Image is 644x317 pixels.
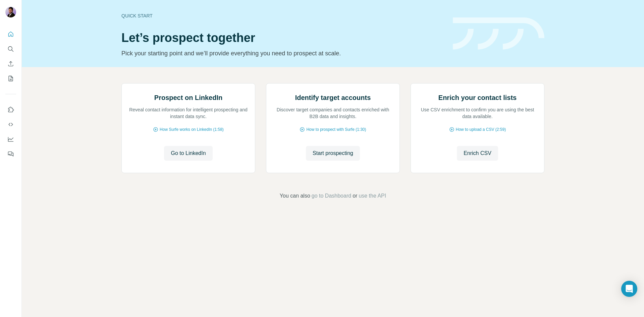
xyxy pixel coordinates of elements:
h2: Prospect on LinkedIn [154,93,222,102]
span: How Surfe works on LinkedIn (1:58) [160,126,224,133]
button: go to Dashboard [312,192,351,200]
div: Open Intercom Messenger [621,281,637,297]
span: Enrich CSV [464,149,491,157]
p: Reveal contact information for intelligent prospecting and instant data sync. [128,106,248,120]
button: Use Surfe API [5,118,16,130]
button: Enrich CSV [457,146,498,161]
span: You can also [280,192,310,200]
img: Avatar [5,7,16,17]
button: Enrich CSV [5,58,16,70]
p: Discover target companies and contacts enriched with B2B data and insights. [273,106,393,120]
button: Use Surfe on LinkedIn [5,104,16,116]
h1: Let’s prospect together [121,31,445,45]
span: How to prospect with Surfe (1:30) [306,126,366,133]
p: Pick your starting point and we’ll provide everything you need to prospect at scale. [121,49,445,58]
button: Feedback [5,148,16,160]
button: Quick start [5,28,16,40]
h2: Identify target accounts [295,93,371,102]
button: Start prospecting [306,146,360,161]
button: Go to LinkedIn [164,146,212,161]
button: use the API [359,192,386,200]
span: Start prospecting [313,149,353,157]
span: or [353,192,357,200]
button: My lists [5,72,16,85]
h2: Enrich your contact lists [438,93,517,102]
button: Search [5,43,16,55]
p: Use CSV enrichment to confirm you are using the best data available. [418,106,537,120]
button: Dashboard [5,133,16,145]
span: How to upload a CSV (2:59) [456,126,506,133]
span: Go to LinkedIn [171,149,206,157]
img: banner [453,17,544,50]
div: Quick start [121,12,445,19]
